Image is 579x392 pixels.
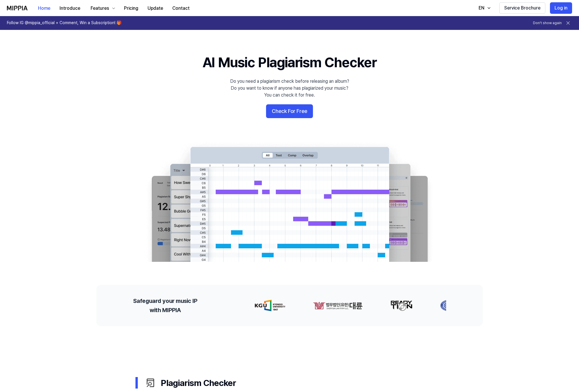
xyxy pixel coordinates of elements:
button: Introduce [55,3,85,14]
button: Don't show again [533,21,562,26]
img: partner-logo-0 [254,300,285,311]
a: Update [143,0,168,16]
button: Log in [550,2,572,14]
button: Pricing [119,3,143,14]
img: partner-logo-3 [440,300,458,311]
img: main Image [140,141,439,262]
h1: Follow IG @mippia_official + Comment, Win a Subscription! 🎁 [7,20,121,26]
img: partner-logo-2 [390,300,412,311]
h1: AI Music Plagiarism Checker [202,53,377,72]
div: Plagiarism Checker [145,377,444,389]
button: Features [85,3,119,14]
div: EN [477,5,486,11]
button: EN [473,2,495,14]
button: Home [33,3,55,14]
img: logo [7,6,28,10]
h2: Safeguard your music IP with MIPPIA [133,296,197,315]
div: Do you need a plagiarism check before releasing an album? Do you want to know if anyone has plagi... [230,78,349,99]
button: Contact [168,3,194,14]
a: Home [33,0,55,16]
div: Features [89,5,110,12]
img: partner-logo-1 [313,300,362,311]
button: Check For Free [266,104,313,118]
button: Update [143,3,168,14]
button: Service Brochure [499,2,545,14]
